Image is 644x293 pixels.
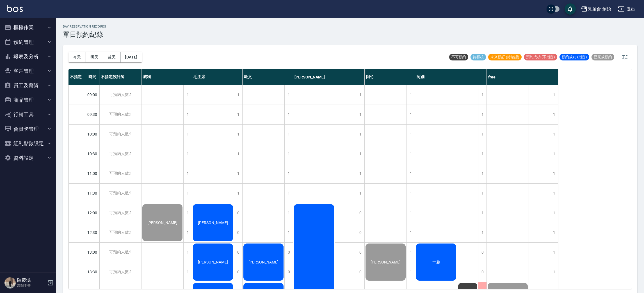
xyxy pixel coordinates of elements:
[183,85,192,105] div: 1
[284,203,293,223] div: 1
[356,243,364,262] div: 0
[85,144,99,164] div: 10:30
[588,6,611,13] div: 兄弟會 創始
[85,85,99,105] div: 09:00
[407,243,415,262] div: 1
[2,20,54,35] button: 櫃檯作業
[85,242,99,262] div: 13:00
[120,52,142,62] button: [DATE]
[183,203,192,223] div: 1
[559,55,589,60] span: 預約成功 (指定)
[99,105,141,124] div: 可預約人數:1
[68,69,85,85] div: 不指定
[2,136,54,151] button: 紅利點數設定
[99,85,141,105] div: 可預約人數:1
[579,3,613,15] button: 兄弟會 創始
[284,164,293,183] div: 1
[356,85,364,105] div: 1
[471,55,486,60] span: 待審核
[550,85,558,105] div: 1
[407,203,415,223] div: 1
[592,55,614,60] span: 已完成預約
[356,125,364,144] div: 1
[234,203,242,223] div: 0
[197,260,229,264] span: [PERSON_NAME]
[284,105,293,124] div: 1
[85,203,99,223] div: 12:00
[356,184,364,203] div: 1
[99,203,141,223] div: 可預約人數:1
[4,277,16,289] img: Person
[99,243,141,262] div: 可預約人數:1
[356,144,364,164] div: 1
[99,69,141,85] div: 不指定設計師
[407,144,415,164] div: 1
[550,223,558,242] div: 1
[234,105,242,124] div: 1
[449,55,468,60] span: 不可預約
[407,262,415,282] div: 1
[478,144,487,164] div: 1
[550,184,558,203] div: 1
[103,52,121,62] button: 後天
[247,260,280,264] span: [PERSON_NAME]
[85,124,99,144] div: 10:00
[99,144,141,164] div: 可預約人數:1
[478,85,487,105] div: 1
[234,243,242,262] div: 0
[234,223,242,242] div: 0
[550,125,558,144] div: 1
[2,122,54,136] button: 會員卡管理
[183,125,192,144] div: 1
[478,223,487,242] div: 1
[243,69,293,85] div: 歐文
[478,203,487,223] div: 1
[183,144,192,164] div: 1
[407,125,415,144] div: 1
[478,164,487,183] div: 1
[183,262,192,282] div: 1
[284,262,293,282] div: 0
[85,223,99,242] div: 12:30
[565,3,576,15] button: save
[284,144,293,164] div: 1
[234,85,242,105] div: 1
[550,203,558,223] div: 1
[141,69,192,85] div: 威利
[99,262,141,282] div: 可預約人數:1
[284,85,293,105] div: 1
[7,5,23,12] img: Logo
[85,105,99,124] div: 09:30
[356,262,364,282] div: 0
[146,220,179,225] span: [PERSON_NAME]
[183,164,192,183] div: 1
[234,262,242,282] div: 0
[63,25,106,28] h2: day Reservation records
[183,105,192,124] div: 1
[407,105,415,124] div: 1
[478,243,487,262] div: 0
[550,164,558,183] div: 1
[524,55,557,60] span: 預約成功 (不指定)
[2,35,54,49] button: 預約管理
[85,164,99,183] div: 11:00
[415,69,487,85] div: 阿蹦
[17,278,46,283] h5: 陳慶鴻
[99,223,141,242] div: 可預約人數:1
[550,243,558,262] div: 1
[284,184,293,203] div: 1
[183,184,192,203] div: 1
[234,164,242,183] div: 1
[183,223,192,242] div: 1
[234,184,242,203] div: 1
[365,69,415,85] div: 阿竹
[2,107,54,122] button: 行銷工具
[197,220,229,225] span: [PERSON_NAME]
[2,151,54,165] button: 資料設定
[17,283,46,288] p: 高階主管
[550,262,558,282] div: 1
[356,223,364,242] div: 0
[431,260,441,265] span: 一撇
[234,125,242,144] div: 1
[407,184,415,203] div: 1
